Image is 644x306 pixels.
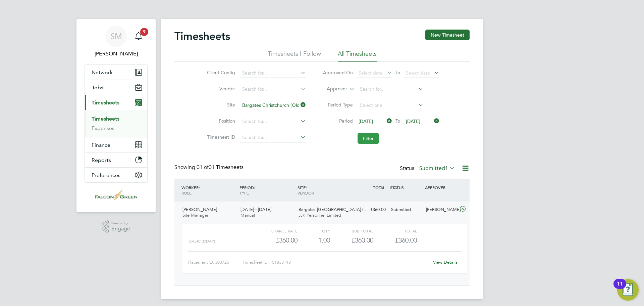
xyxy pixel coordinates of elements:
label: Timesheet ID [205,134,235,140]
span: JJK Personnel Limited [299,212,341,218]
span: [DATE] [359,118,373,124]
button: Jobs [85,80,147,95]
span: 9 [140,28,148,36]
span: Jobs [92,84,103,91]
button: Finance [85,137,147,152]
div: £360.00 [330,235,373,246]
input: Select one [358,101,424,110]
a: Powered byEngage [102,220,130,233]
span: TOTAL [373,185,385,190]
div: PERIOD [238,181,296,199]
input: Search for... [358,85,424,94]
label: Approver [317,86,347,92]
span: Select date [359,70,383,76]
button: Open Resource Center, 11 new notifications [617,279,639,301]
a: Timesheets [92,116,119,122]
input: Search for... [240,85,306,94]
div: Sub Total [330,227,373,235]
span: 01 of [197,164,209,171]
span: / [254,185,255,190]
span: Manual [240,212,255,218]
span: Powered by [111,220,130,226]
label: Vendor [205,86,235,92]
span: Network [92,69,113,76]
button: New Timesheet [425,30,470,40]
input: Search for... [240,133,306,142]
div: £360.00 [254,235,298,246]
input: Search for... [240,101,306,110]
span: £360.00 [395,236,417,244]
a: 9 [132,26,145,47]
button: Timesheets [85,95,147,110]
button: Filter [358,133,379,144]
span: 1 [445,165,448,172]
span: To [393,117,402,125]
div: 11 [617,284,623,293]
label: Site [205,102,235,108]
span: 01 Timesheets [197,164,244,171]
div: APPROVER [423,181,458,193]
div: Timesheet ID: TS1833148 [243,257,429,268]
div: Placement ID: 303725 [188,257,243,268]
button: Reports [85,152,147,167]
span: To [393,68,402,77]
label: Approved On [323,70,353,76]
div: Showing [174,164,245,171]
li: Timesheets I Follow [268,50,321,62]
label: Client Config [205,70,235,76]
div: [PERSON_NAME] [423,204,458,215]
div: QTY [298,227,330,235]
span: Site Manager [182,212,208,218]
h2: Timesheets [174,30,230,43]
div: Charge rate [254,227,298,235]
div: £360.00 [354,204,388,215]
nav: Main navigation [76,19,156,212]
div: Status [400,164,456,173]
span: ROLE [181,190,192,195]
label: Position [205,118,235,124]
div: 1.00 [298,235,330,246]
span: Engage [111,226,130,232]
label: Submitted [419,165,455,172]
span: [DATE] - [DATE] [240,207,271,212]
button: Network [85,65,147,80]
span: Basic (£/day) [189,239,215,244]
div: Total [373,227,417,235]
span: / [306,185,307,190]
span: [DATE] [406,118,420,124]
span: SM [110,32,122,41]
span: TYPE [239,190,249,195]
span: Preferences [92,172,120,178]
input: Search for... [240,69,306,78]
button: Preferences [85,168,147,182]
div: WORKER [180,181,238,199]
span: Bargates [GEOGRAPHIC_DATA] (… [299,207,368,212]
li: All Timesheets [338,50,377,62]
span: / [199,185,200,190]
span: [PERSON_NAME] [182,207,217,212]
div: Submitted [388,204,423,215]
span: Timesheets [92,99,119,106]
span: Sam Marsden [85,50,148,58]
a: Expenses [92,125,114,131]
div: STATUS [388,181,423,193]
span: VENDOR [298,190,314,195]
a: Go to home page [85,189,148,200]
a: SM[PERSON_NAME] [85,26,148,58]
span: Finance [92,142,110,148]
input: Search for... [240,117,306,126]
span: Select date [406,70,430,76]
a: View Details [433,259,458,265]
label: Period Type [323,102,353,108]
div: Timesheets [85,110,147,137]
label: Period [323,118,353,124]
img: falcongreen-logo-retina.png [95,189,137,200]
span: Reports [92,157,111,163]
div: SITE [296,181,354,199]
